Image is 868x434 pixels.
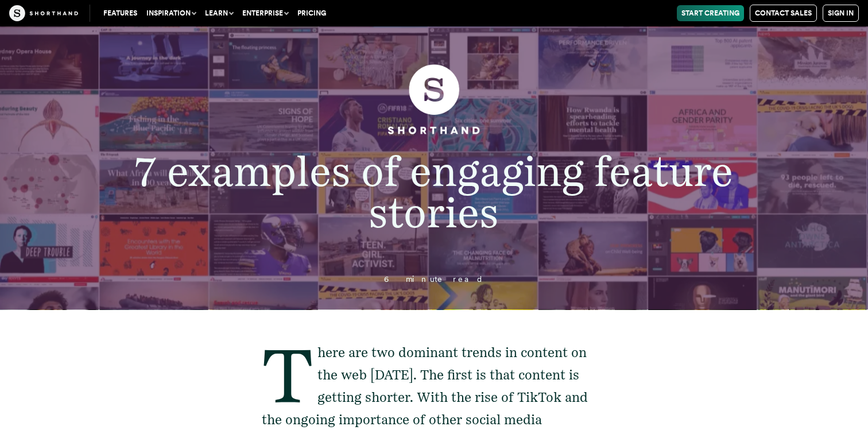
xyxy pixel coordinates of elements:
[142,5,200,21] button: Inspiration
[135,146,733,237] span: 7 examples of engaging feature stories
[823,5,859,22] a: Sign in
[677,5,744,21] a: Start Creating
[238,5,293,21] button: Enterprise
[750,5,817,22] a: Contact Sales
[293,5,331,21] a: Pricing
[9,5,78,21] img: The Craft
[384,274,484,284] span: 6 minute read
[99,5,142,21] a: Features
[200,5,238,21] button: Learn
